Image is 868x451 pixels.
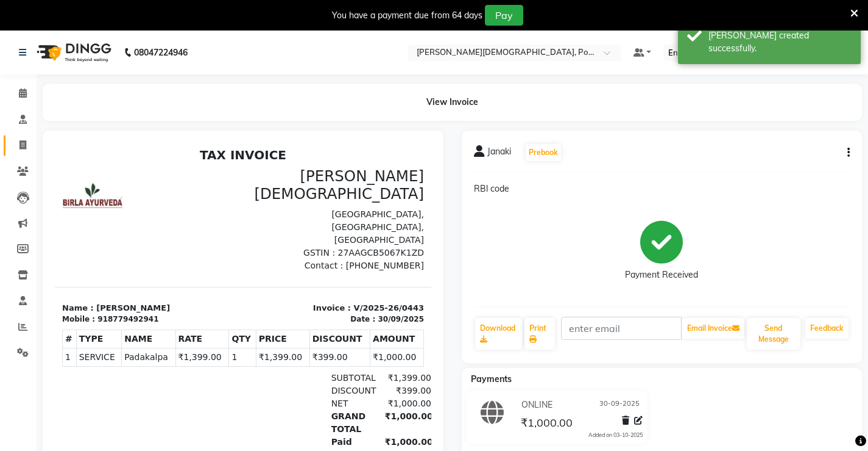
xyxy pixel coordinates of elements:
th: AMOUNT [316,187,369,206]
span: ₹1,000.00 [521,416,573,433]
span: Payments [471,373,512,384]
div: Mobile : [7,171,40,182]
button: Email Invoice [682,318,744,339]
b: 08047224946 [134,35,188,70]
div: ₹1,399.00 [323,229,376,242]
span: Padakalpa [69,208,118,221]
input: enter email [561,317,682,340]
td: 1 [8,206,22,224]
div: You have a payment due from 64 days [332,9,482,22]
h3: [PERSON_NAME][DEMOGRAPHIC_DATA] [196,24,369,60]
th: # [8,187,22,206]
th: NAME [67,187,121,206]
a: Download [475,318,522,350]
th: RATE [121,187,174,206]
div: Date : [295,171,320,182]
div: 30/09/2025 [323,171,369,182]
td: ₹399.00 [255,206,315,224]
td: SERVICE [21,206,66,224]
div: ₹1,000.00 [323,293,376,306]
span: Janaki [487,145,511,162]
p: GSTIN : 27AAGCB5067K1ZD [196,104,369,117]
h2: TAX INVOICE [7,5,369,20]
div: GRAND TOTAL [269,267,323,293]
div: View Invoice [43,84,862,121]
p: Terms & Conditions: * Goods once sold will not be taken back or exchanged. * Receipt is valid sub... [7,320,369,444]
p: Invoice : V/2025-26/0443 [196,159,369,171]
div: SUBTOTAL [269,229,323,242]
th: TYPE [21,187,66,206]
span: 30-09-2025 [599,399,640,411]
div: NET [269,254,323,267]
div: DISCOUNT [269,242,323,254]
div: Bill created successfully. [708,29,852,55]
a: Feedback [805,318,849,339]
div: ₹1,000.00 [323,267,376,293]
div: Payment Received [625,269,698,281]
td: 1 [174,206,201,224]
button: Prebook [526,144,561,161]
th: QTY [174,187,201,206]
button: Pay [485,5,523,26]
p: RBl code [474,182,850,195]
th: DISCOUNT [255,187,315,206]
div: 918779492941 [43,171,104,182]
p: Name : [PERSON_NAME] [7,159,181,171]
td: ₹1,399.00 [201,206,255,224]
img: logo [31,35,115,70]
div: Added on 03-10-2025 [588,431,643,439]
p: Contact : [PHONE_NUMBER] [196,117,369,129]
span: ONLINE [521,399,552,411]
div: Paid [269,293,323,306]
a: Print [524,318,555,350]
td: ₹1,000.00 [316,206,369,224]
button: Send Message [747,318,800,350]
p: [GEOGRAPHIC_DATA], [GEOGRAPHIC_DATA], [GEOGRAPHIC_DATA] [196,65,369,104]
th: PRICE [201,187,255,206]
div: ₹1,000.00 [323,254,376,267]
td: ₹1,399.00 [121,206,174,224]
div: ₹399.00 [323,242,376,254]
